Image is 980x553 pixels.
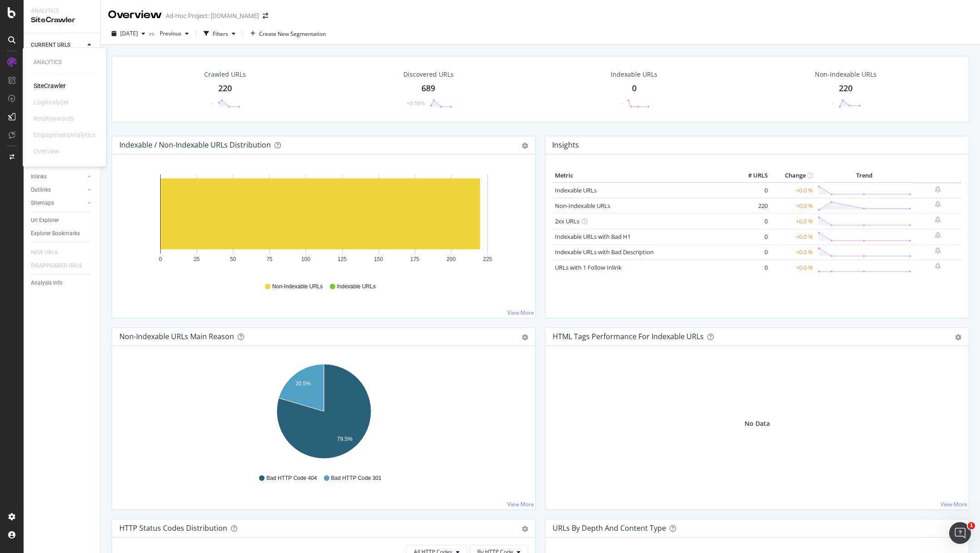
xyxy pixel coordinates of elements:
[259,30,326,38] span: Create New Segmentation
[200,26,239,41] button: Filters
[815,70,877,79] div: Non-Indexable URLs
[272,283,323,291] span: Non-Indexable URLs
[632,83,637,94] div: 0
[230,256,236,262] text: 50
[410,256,419,262] text: 175
[734,229,770,244] td: 0
[770,169,815,183] th: Change
[31,198,54,208] div: Sitemaps
[555,202,610,210] a: Non-Indexable URLs
[374,256,383,262] text: 150
[34,81,66,90] a: SiteCrawler
[949,522,971,544] iframe: Intercom live chat
[935,247,941,254] div: bell-plus
[832,99,834,107] div: -
[295,380,311,387] text: 20.5%
[407,99,425,107] div: +0.58%
[553,332,704,341] div: HTML Tags Performance for Indexable URLs
[247,26,329,41] button: Create New Segmentation
[555,263,622,272] a: URLs with 1 Follow Inlink
[31,185,85,195] a: Outlinks
[31,216,94,225] a: Url Explorer
[34,98,69,107] div: LogAnalyzer
[337,436,353,442] text: 79.5%
[31,40,70,50] div: CURRENT URLS
[734,260,770,275] td: 0
[941,500,967,508] a: View More
[507,309,534,316] a: View More
[34,130,95,139] div: EngagementAnalytics
[522,526,528,532] div: gear
[337,283,376,291] span: Indexable URLs
[108,26,149,41] button: [DATE]
[770,229,815,244] td: +0.0 %
[734,213,770,229] td: 0
[31,198,85,208] a: Sitemaps
[31,261,82,271] div: DISAPPEARED URLS
[815,169,914,183] th: Trend
[745,419,770,428] div: No Data
[211,99,213,107] div: -
[266,474,317,482] span: Bad HTTP Code 404
[34,59,95,66] div: Analytics
[156,30,181,37] span: Previous
[159,256,162,262] text: 0
[301,256,310,262] text: 100
[331,474,382,482] span: Bad HTTP Code 301
[34,147,59,156] a: Overview
[166,11,259,20] div: Ad-Hoc Project: [DOMAIN_NAME]
[34,114,74,123] div: RealKeywords
[507,500,534,508] a: View More
[31,40,85,50] a: CURRENT URLS
[31,7,93,15] div: Analytics
[734,169,770,183] th: # URLS
[770,213,815,229] td: +0.0 %
[839,83,853,94] div: 220
[149,30,156,37] span: vs
[553,169,734,183] th: Metric
[31,172,47,182] div: Inlinks
[621,99,622,107] div: -
[218,83,232,94] div: 220
[734,198,770,213] td: 220
[108,7,162,23] div: Overview
[403,70,454,79] div: Discovered URLs
[31,261,91,271] a: DISAPPEARED URLS
[770,183,815,198] td: +0.0 %
[31,248,67,257] a: NEW URLS
[31,185,51,195] div: Outlinks
[119,140,271,149] div: Indexable / Non-Indexable URLs Distribution
[446,256,456,262] text: 200
[734,244,770,260] td: 0
[194,256,200,262] text: 25
[213,30,228,38] div: Filters
[31,15,93,25] div: SiteCrawler
[483,256,492,262] text: 225
[968,522,975,529] span: 1
[555,248,654,256] a: Indexable URLs with Bad Description
[611,70,657,79] div: Indexable URLs
[119,360,529,466] svg: A chart.
[935,186,941,193] div: bell-plus
[935,232,941,239] div: bell-plus
[31,248,58,257] div: NEW URLS
[770,244,815,260] td: +0.0 %
[522,143,528,149] div: gear
[31,229,80,238] div: Explorer Bookmarks
[553,523,666,533] div: URLs by Depth and Content Type
[935,262,941,270] div: bell-plus
[421,83,435,94] div: 689
[555,232,631,241] a: Indexable URLs with Bad H1
[31,229,94,238] a: Explorer Bookmarks
[338,256,347,262] text: 125
[555,186,597,194] a: Indexable URLs
[552,139,579,151] h4: Insights
[935,201,941,208] div: bell-plus
[31,172,85,182] a: Inlinks
[522,334,528,341] div: gear
[119,169,529,274] div: A chart.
